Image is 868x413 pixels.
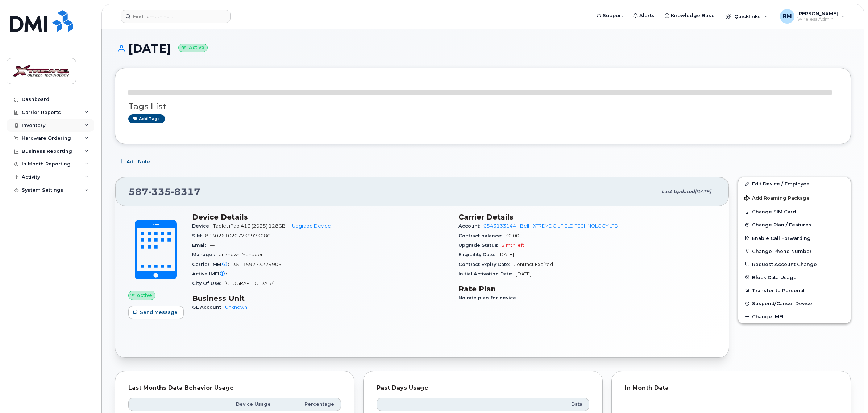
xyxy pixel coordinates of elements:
span: Change Plan / Features [752,222,811,228]
span: [DATE] [695,189,711,194]
span: $0.00 [505,233,519,238]
button: Change Plan / Features [738,218,851,231]
h3: Tags List [128,102,838,111]
span: 2 mth left [502,242,524,248]
button: Suspend/Cancel Device [738,297,851,310]
span: Carrier IMEI [192,262,233,267]
h1: [DATE] [115,42,851,55]
div: In Month Data [625,384,838,392]
span: Manager [192,252,219,257]
button: Add Roaming Package [738,190,851,205]
button: Change Phone Number [738,245,851,258]
span: No rate plan for device [458,295,520,300]
span: SIM [192,233,205,238]
h3: Carrier Details [458,213,716,221]
span: 335 [148,186,171,197]
span: Send Message [140,309,178,316]
span: GL Account [192,304,225,310]
span: Unknown Manager [219,252,263,257]
div: Past Days Usage [377,384,589,392]
span: Upgrade Status [458,242,502,248]
a: 0543133144 - Bell - XTREME OILFIELD TECHNOLOGY LTD [483,223,618,229]
button: Request Account Change [738,258,851,271]
span: 351159273229905 [233,262,282,267]
button: Block Data Usage [738,271,851,284]
span: — [210,242,215,248]
span: Contract Expired [513,262,553,267]
a: Add tags [128,114,165,123]
button: Transfer to Personal [738,284,851,297]
span: Suspend/Cancel Device [752,301,812,306]
th: Data [494,398,589,411]
span: 8317 [171,186,200,197]
span: 89302610207739973086 [205,233,270,238]
button: Change IMEI [738,310,851,323]
button: Add Note [115,155,156,168]
span: — [231,271,235,277]
button: Enable Call Forwarding [738,232,851,245]
button: Change SIM Card [738,205,851,218]
span: Active IMEI [192,271,231,277]
span: Enable Call Forwarding [752,235,811,241]
span: Add Note [126,158,150,165]
h3: Rate Plan [458,285,716,293]
span: [DATE] [498,252,514,257]
span: Contract balance [458,233,505,238]
span: Device [192,223,213,229]
span: Initial Activation Date [458,271,516,277]
a: Unknown [225,304,247,310]
span: Add Roaming Package [744,195,810,202]
small: Active [178,44,208,52]
span: City Of Use [192,281,224,286]
h3: Device Details [192,213,450,221]
span: Tablet iPad A16 (2025) 128GB [213,223,286,229]
span: Contract Expiry Date [458,262,513,267]
span: 587 [129,186,200,197]
th: Device Usage [207,398,277,411]
a: Edit Device / Employee [738,177,851,190]
span: Email [192,242,210,248]
span: Last updated [661,189,695,194]
span: [GEOGRAPHIC_DATA] [224,281,275,286]
h3: Business Unit [192,294,450,303]
button: Send Message [128,306,184,319]
span: Eligibility Date [458,252,498,257]
div: Last Months Data Behavior Usage [128,384,341,392]
th: Percentage [277,398,341,411]
a: + Upgrade Device [288,223,331,229]
span: [DATE] [516,271,531,277]
span: Account [458,223,483,229]
span: Active [137,292,152,299]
